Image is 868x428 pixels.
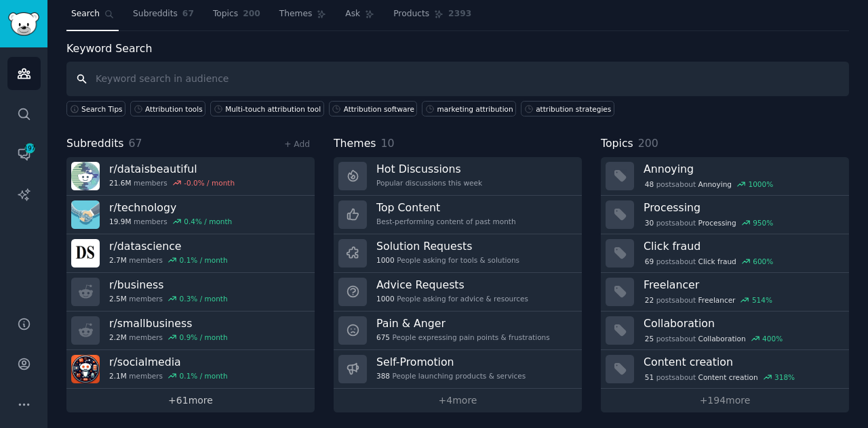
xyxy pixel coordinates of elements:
[376,355,526,369] h3: Self-Promotion
[536,104,611,114] div: attribution strategies
[698,257,736,266] span: Click fraud
[130,101,205,116] a: Attribution tools
[752,295,772,305] div: 514 %
[601,389,849,412] a: +194more
[334,312,582,350] a: Pain & Anger675People expressing pain points & frustrations
[601,135,633,152] span: Topics
[376,255,519,265] div: People asking for tools & solutions
[109,217,131,226] span: 19.9M
[71,200,100,229] img: technology
[644,200,840,215] h3: Processing
[184,178,235,188] div: -0.0 % / month
[180,333,228,342] div: 0.9 % / month
[109,178,131,188] span: 21.6M
[71,239,100,267] img: datascience
[601,312,849,350] a: Collaboration25postsaboutCollaboration400%
[334,273,582,312] a: Advice Requests1000People asking for advice & resources
[376,217,516,226] div: Best-performing content of past month
[601,196,849,234] a: Processing30postsaboutProcessing950%
[344,104,414,114] div: Attribution software
[109,294,127,303] span: 2.5M
[66,389,315,412] a: +61more
[644,294,774,306] div: post s about
[66,312,315,350] a: r/smallbusiness2.2Mmembers0.9% / month
[334,135,376,152] span: Themes
[644,239,840,253] h3: Click fraud
[644,333,784,345] div: post s about
[334,234,582,273] a: Solution Requests1000People asking for tools & solutions
[376,162,482,176] h3: Hot Discussions
[334,389,582,412] a: +4more
[109,371,127,381] span: 2.1M
[762,334,783,343] div: 400 %
[225,104,321,114] div: Multi-touch attribution tool
[66,196,315,234] a: r/technology19.9Mmembers0.4% / month
[109,255,127,265] span: 2.7M
[329,101,418,116] a: Attribution software
[644,355,840,369] h3: Content creation
[109,239,228,253] h3: r/ datascience
[210,101,323,116] a: Multi-touch attribution tool
[345,8,360,20] span: Ask
[376,278,528,292] h3: Advice Requests
[279,8,313,20] span: Themes
[645,334,654,343] span: 25
[753,257,773,266] div: 600 %
[109,294,228,303] div: members
[8,12,39,36] img: GummySearch logo
[638,137,658,150] span: 200
[128,3,199,31] a: Subreddits67
[109,371,228,381] div: members
[66,234,315,273] a: r/datascience2.7Mmembers0.1% / month
[698,334,746,343] span: Collaboration
[645,179,654,189] span: 48
[376,371,390,381] span: 388
[284,140,310,149] a: + Add
[66,273,315,312] a: r/business2.5Mmembers0.3% / month
[645,257,654,266] span: 69
[71,355,100,383] img: socialmedia
[644,278,840,292] h3: Freelancer
[748,179,773,189] div: 1000 %
[66,135,124,152] span: Subreddits
[437,104,513,114] div: marketing attribution
[601,273,849,312] a: Freelancer22postsaboutFreelancer514%
[133,8,178,20] span: Subreddits
[71,162,100,190] img: dataisbeautiful
[66,157,315,196] a: r/dataisbeautiful21.6Mmembers-0.0% / month
[340,3,379,31] a: Ask
[644,255,774,267] div: post s about
[376,371,526,381] div: People launching products & services
[109,278,228,292] h3: r/ business
[376,294,528,303] div: People asking for advice & resources
[109,217,232,226] div: members
[109,333,127,342] span: 2.2M
[753,218,773,228] div: 950 %
[109,162,235,176] h3: r/ dataisbeautiful
[129,137,142,150] span: 67
[66,42,152,55] label: Keyword Search
[184,217,232,226] div: 0.4 % / month
[645,295,654,305] span: 22
[66,350,315,389] a: r/socialmedia2.1Mmembers0.1% / month
[109,200,232,215] h3: r/ technology
[774,372,795,382] div: 318 %
[334,196,582,234] a: Top ContentBest-performing content of past month
[109,255,228,265] div: members
[644,217,774,229] div: post s about
[334,157,582,196] a: Hot DiscussionsPopular discussions this week
[182,8,194,20] span: 67
[180,255,228,265] div: 0.1 % / month
[698,372,758,382] span: Content creation
[334,350,582,389] a: Self-Promotion388People launching products & services
[243,8,260,20] span: 200
[109,355,228,369] h3: r/ socialmedia
[208,3,265,31] a: Topics200
[644,162,840,176] h3: Annoying
[109,333,228,342] div: members
[275,3,332,31] a: Themes
[376,178,482,188] div: Popular discussions this week
[448,8,471,20] span: 2393
[71,8,100,20] span: Search
[521,101,614,116] a: attribution strategies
